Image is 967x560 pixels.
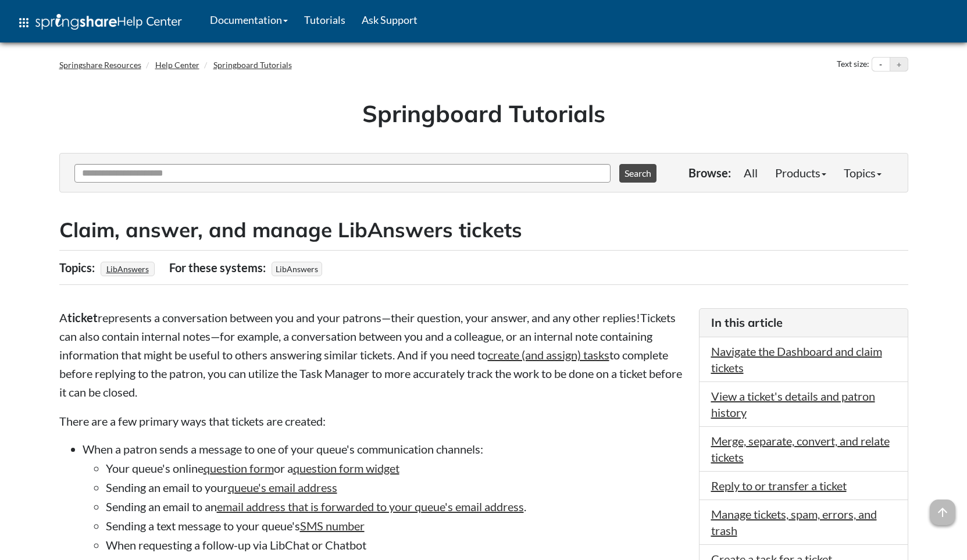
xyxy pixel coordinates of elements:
div: Text size: [834,57,872,72]
a: View a ticket's details and patron history [711,389,875,419]
a: Ask Support [354,5,426,34]
button: Search [619,164,656,183]
a: Springshare Resources [59,60,141,70]
a: question form widget [293,461,399,475]
button: Decrease text size [872,58,890,72]
a: Tutorials [296,5,354,34]
li: Sending an email to your [106,479,687,495]
a: All [735,161,766,184]
p: There are a few primary ways that tickets are created: [59,413,687,429]
div: For these systems: [169,256,269,279]
a: Manage tickets, spam, errors, and trash [711,507,877,537]
span: Tickets can also contain internal notes—for example, a conversation between you and a colleague, ... [59,311,682,399]
strong: ticket [67,311,98,324]
a: Reply to or transfer a ticket [711,479,847,493]
button: Increase text size [890,58,908,72]
a: arrow_upward [930,501,955,515]
li: Sending a text message to your queue's [106,518,687,534]
a: create (and assign) tasks [488,348,609,362]
a: Springboard Tutorials [213,60,292,70]
a: Help Center [155,60,199,70]
a: Documentation [202,5,296,34]
a: SMS number [300,519,365,533]
a: queue's email address [228,480,337,494]
h3: In this article [711,315,896,331]
span: LibAnswers [272,262,322,276]
li: Sending an email to an . [106,498,687,515]
a: Products [766,161,835,184]
a: Navigate the Dashboard and claim tickets [711,344,882,374]
li: Your queue's online or a [106,460,687,476]
span: arrow_upward [930,500,955,525]
span: Help Center [117,13,182,28]
a: question form [204,461,274,475]
div: Topics: [59,256,98,279]
span: apps [17,16,31,30]
li: When requesting a follow-up via LibChat or Chatbot [106,537,687,553]
a: apps Help Center [9,5,190,40]
h2: Claim, answer, and manage LibAnswers tickets [59,216,908,244]
p: Browse: [688,165,731,181]
a: LibAnswers [105,261,151,277]
p: A represents a conversation between you and your patrons—their question, your answer, and any oth... [59,308,687,401]
h1: Springboard Tutorials [68,97,900,130]
a: email address that is forwarded to your queue's email address [217,500,524,513]
img: Springshare [35,14,117,30]
a: Topics [835,161,890,184]
a: Merge, separate, convert, and relate tickets [711,434,890,464]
